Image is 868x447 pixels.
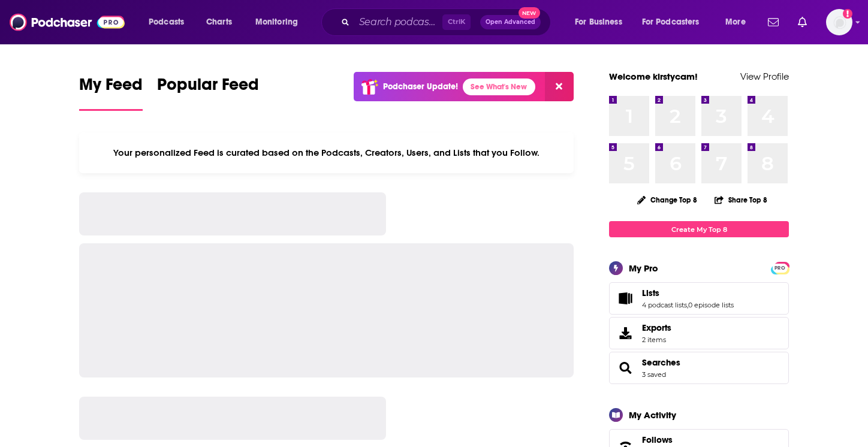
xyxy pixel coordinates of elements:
[629,262,658,274] div: My Pro
[826,9,852,35] span: Logged in as kirstycam
[642,434,673,445] span: Follows
[609,71,698,82] a: Welcome kirstycam!
[793,12,812,32] a: Show notifications dropdown
[383,81,458,92] p: Podchaser Update!
[826,9,852,35] button: Show profile menu
[642,301,687,309] a: 4 podcast lists
[773,263,787,272] a: PRO
[79,132,574,173] div: Your personalized Feed is curated based on the Podcasts, Creators, Users, and Lists that you Follow.
[613,360,637,376] a: Searches
[642,370,666,379] a: 3 saved
[486,19,535,25] span: Open Advanced
[642,288,734,298] a: Lists
[630,192,704,207] button: Change Top 8
[642,288,659,298] span: Lists
[79,74,143,102] span: My Feed
[463,78,535,95] a: See What's New
[10,11,125,34] img: Podchaser - Follow, Share and Rate Podcasts
[609,282,789,315] span: Lists
[333,8,562,36] div: Search podcasts, credits, & more...
[725,14,746,31] span: More
[566,13,637,32] button: open menu
[149,14,184,31] span: Podcasts
[642,322,671,333] span: Exports
[763,12,783,32] a: Show notifications dropdown
[634,13,717,32] button: open menu
[740,71,789,82] a: View Profile
[157,74,259,102] span: Popular Feed
[609,221,789,237] a: Create My Top 8
[642,434,752,445] a: Follows
[613,290,637,307] a: Lists
[575,14,622,31] span: For Business
[247,13,314,32] button: open menu
[206,14,232,31] span: Charts
[198,13,239,32] a: Charts
[629,409,676,421] div: My Activity
[642,336,671,344] span: 2 items
[442,14,471,30] span: Ctrl K
[642,14,700,31] span: For Podcasters
[717,13,761,32] button: open menu
[843,9,852,19] svg: Add a profile image
[826,9,852,35] img: User Profile
[613,325,637,342] span: Exports
[519,7,540,19] span: New
[609,352,789,384] span: Searches
[714,188,768,212] button: Share Top 8
[480,15,541,29] button: Open AdvancedNew
[255,14,298,31] span: Monitoring
[140,13,200,32] button: open menu
[609,317,789,349] a: Exports
[688,301,734,309] a: 0 episode lists
[79,74,143,111] a: My Feed
[687,301,688,309] span: ,
[354,13,442,32] input: Search podcasts, credits, & more...
[773,264,787,273] span: PRO
[157,74,259,111] a: Popular Feed
[642,357,680,368] a: Searches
